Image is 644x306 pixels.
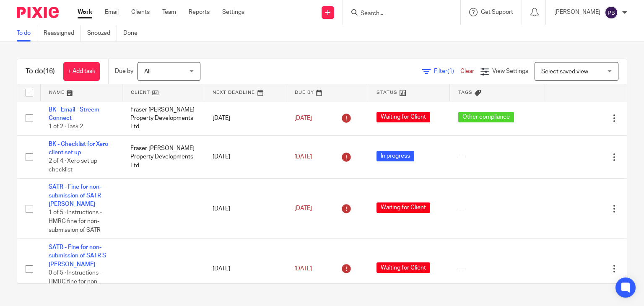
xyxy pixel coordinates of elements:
[222,8,244,16] a: Settings
[123,25,144,41] a: Done
[49,210,102,233] span: 1 of 5 · Instructions - HMRC fine for non-submission of SATR
[49,107,99,121] a: BK - Email - Streem Connect
[377,151,414,161] span: In progress
[541,69,588,75] span: Select saved view
[78,8,92,16] a: Work
[144,69,151,75] span: All
[204,101,286,135] td: [DATE]
[434,68,460,74] span: Filter
[87,25,117,41] a: Snoozed
[49,244,106,267] a: SATR - Fine for non-submission of SATR S [PERSON_NAME]
[122,101,204,135] td: Fraser [PERSON_NAME] Property Developments Ltd
[458,265,537,273] div: ---
[204,179,286,239] td: [DATE]
[204,135,286,179] td: [DATE]
[458,90,473,95] span: Tags
[294,154,312,160] span: [DATE]
[115,67,133,75] p: Due by
[49,124,83,130] span: 1 of 2 · Task 2
[49,158,97,173] span: 2 of 4 · Xero set up checklist
[492,68,528,74] span: View Settings
[49,184,101,207] a: SATR - Fine for non-submission of SATR [PERSON_NAME]
[460,68,474,74] a: Clear
[189,8,210,16] a: Reports
[605,6,618,19] img: svg%3E
[447,68,454,74] span: (1)
[122,135,204,179] td: Fraser [PERSON_NAME] Property Developments Ltd
[377,262,430,273] span: Waiting for Client
[131,8,150,16] a: Clients
[458,153,537,161] div: ---
[360,10,435,18] input: Search
[43,68,55,75] span: (16)
[377,202,430,213] span: Waiting for Client
[458,205,537,213] div: ---
[44,25,81,41] a: Reassigned
[294,115,312,121] span: [DATE]
[554,8,600,16] p: [PERSON_NAME]
[294,206,312,212] span: [DATE]
[204,239,286,299] td: [DATE]
[162,8,176,16] a: Team
[105,8,119,16] a: Email
[63,62,100,81] a: + Add task
[458,112,514,122] span: Other compliance
[26,67,55,76] h1: To do
[481,9,513,15] span: Get Support
[17,25,37,41] a: To do
[377,112,430,122] span: Waiting for Client
[49,270,102,293] span: 0 of 5 · Instructions - HMRC fine for non-submission of SATR
[17,7,59,18] img: Pixie
[49,141,108,156] a: BK - Checklist for Xero client set up
[294,266,312,272] span: [DATE]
